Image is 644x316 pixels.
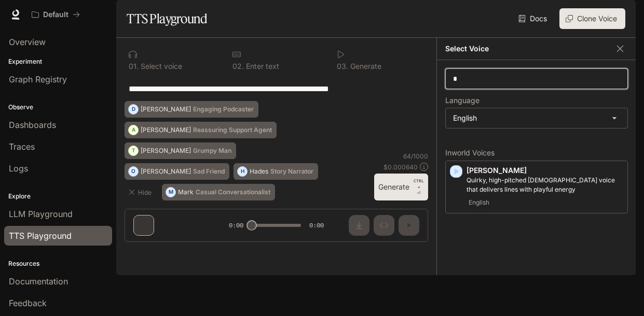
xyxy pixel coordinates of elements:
[193,106,254,112] p: Engaging Podcaster
[43,10,68,19] p: Default
[193,168,225,175] p: Sad Friend
[129,63,139,70] p: 0 1 .
[141,148,191,154] p: [PERSON_NAME]
[129,163,138,180] div: O
[127,8,207,29] h1: TTS Playground
[141,106,191,112] p: [PERSON_NAME]
[125,142,236,159] button: T[PERSON_NAME]Grumpy Man
[196,189,270,195] p: Casual Conversationalist
[162,184,275,200] button: MMarkCasual Conversationalist
[166,184,175,200] div: M
[125,122,277,138] button: A[PERSON_NAME]Reassuring Support Agent
[414,178,424,196] p: ⏎
[467,165,623,176] p: [PERSON_NAME]
[446,108,627,128] div: English
[445,149,628,156] p: Inworld Voices
[125,101,258,118] button: D[PERSON_NAME]Engaging Podcaster
[337,63,348,70] p: 0 3 .
[467,176,623,194] p: Quirky, high-pitched female voice that delivers lines with playful energy
[125,184,158,200] button: Hide
[234,163,318,180] button: HHadesStory Narrator
[129,142,138,159] div: T
[414,178,424,190] p: CTRL +
[129,122,138,138] div: A
[445,97,479,104] p: Language
[467,196,491,209] span: English
[250,168,268,175] p: Hades
[125,163,229,180] button: O[PERSON_NAME]Sad Friend
[270,168,313,175] p: Story Narrator
[238,163,247,180] div: H
[516,8,551,29] a: Docs
[129,101,138,118] div: D
[141,127,191,133] p: [PERSON_NAME]
[139,63,182,70] p: Select voice
[244,63,279,70] p: Enter text
[559,8,625,29] button: Clone Voice
[232,63,244,70] p: 0 2 .
[178,189,194,195] p: Mark
[348,63,381,70] p: Generate
[27,4,85,25] button: All workspaces
[193,148,231,154] p: Grumpy Man
[193,127,272,133] p: Reassuring Support Agent
[141,168,191,175] p: [PERSON_NAME]
[374,174,428,200] button: GenerateCTRL +⏎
